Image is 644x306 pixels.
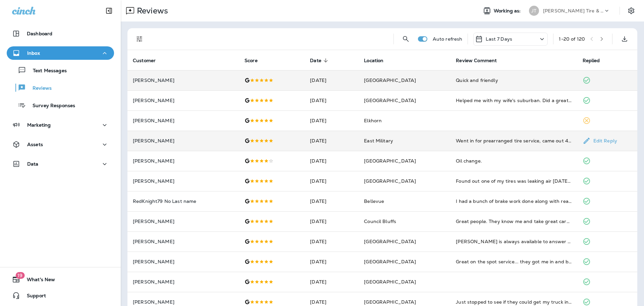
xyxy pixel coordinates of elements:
[364,238,416,245] span: [GEOGRAPHIC_DATA]
[456,137,572,144] div: Went in for prearranged tire service, came out 4 hours later with new tires AND new wheel bearing...
[26,68,67,74] p: Text Messages
[7,27,114,40] button: Dashboard
[133,138,234,143] p: [PERSON_NAME]
[133,57,164,63] span: Customer
[133,32,146,46] button: Filters
[133,259,234,264] p: [PERSON_NAME]
[305,151,359,171] td: [DATE]
[364,77,416,83] span: [GEOGRAPHIC_DATA]
[486,36,512,42] p: Last 7 Days
[305,272,359,292] td: [DATE]
[305,90,359,111] td: [DATE]
[364,279,416,285] span: [GEOGRAPHIC_DATA]
[7,98,114,112] button: Survey Responses
[20,293,46,301] span: Support
[456,238,572,245] div: Preston is always available to answer my questions, is knowledgeable and dedicated to his custome...
[133,178,234,184] p: [PERSON_NAME]
[364,97,416,103] span: [GEOGRAPHIC_DATA]
[456,77,572,84] div: Quick and friendly
[543,8,603,13] p: [PERSON_NAME] Tire & Auto
[433,36,463,42] p: Auto refresh
[364,259,416,265] span: [GEOGRAPHIC_DATA]
[305,171,359,191] td: [DATE]
[7,157,114,171] button: Data
[456,97,572,104] div: Helped me with my wife's suburban. Did a great job.
[559,36,585,42] div: 1 - 20 of 120
[305,70,359,90] td: [DATE]
[625,5,637,17] button: Settings
[134,6,168,16] p: Reviews
[305,211,359,231] td: [DATE]
[133,98,234,103] p: [PERSON_NAME]
[305,111,359,131] td: [DATE]
[133,219,234,224] p: [PERSON_NAME]
[310,57,330,63] span: Date
[583,58,600,63] span: Replied
[133,239,234,244] p: [PERSON_NAME]
[364,58,383,63] span: Location
[456,57,505,63] span: Review Comment
[618,32,631,46] button: Export as CSV
[7,63,114,77] button: Text Messages
[364,198,384,204] span: Bellevue
[133,279,234,285] p: [PERSON_NAME]
[364,178,416,184] span: [GEOGRAPHIC_DATA]
[456,258,572,265] div: Great on the spot service... they got me in and back on the road to home real quick.. we will def...
[26,103,75,109] p: Survey Responses
[27,142,43,147] p: Assets
[364,118,382,124] span: Elkhorn
[7,273,114,286] button: 19What's New
[133,78,234,83] p: [PERSON_NAME]
[364,299,416,305] span: [GEOGRAPHIC_DATA]
[305,131,359,151] td: [DATE]
[456,158,572,164] div: Oil change.
[133,199,234,204] p: RedKnight79 No Last name
[364,138,393,144] span: East Military
[245,57,266,63] span: Score
[27,50,40,56] p: Inbox
[7,289,114,302] button: Support
[26,85,52,92] p: Reviews
[27,122,51,128] p: Marketing
[133,118,234,123] p: [PERSON_NAME]
[305,191,359,211] td: [DATE]
[7,81,114,95] button: Reviews
[494,8,522,14] span: Working as:
[27,31,52,36] p: Dashboard
[245,58,258,63] span: Score
[456,198,572,205] div: I had a bunch of brake work done along with rear seals for the rear end and gaskets replaced on m...
[529,6,539,16] div: JT
[456,299,572,305] div: Just stopped to see if they could get my truck in for service…they could! Less than an hour later...
[364,218,396,224] span: Council Bluffs
[15,272,24,279] span: 19
[583,57,609,63] span: Replied
[399,32,413,46] button: Search Reviews
[133,158,234,164] p: [PERSON_NAME]
[364,57,392,63] span: Location
[7,46,114,60] button: Inbox
[20,277,55,285] span: What's New
[456,58,497,63] span: Review Comment
[364,158,416,164] span: [GEOGRAPHIC_DATA]
[305,231,359,252] td: [DATE]
[310,58,321,63] span: Date
[591,138,617,143] p: Edit Reply
[305,252,359,272] td: [DATE]
[133,58,156,63] span: Customer
[7,138,114,151] button: Assets
[27,161,39,167] p: Data
[456,218,572,225] div: Great people. They know me and take great care of my cars. Very personable and welcoming place. T...
[7,118,114,132] button: Marketing
[456,178,572,184] div: Found out one of my tires was leaking air on Wednesday evening. Thursday, when I got off work, I ...
[133,299,234,305] p: [PERSON_NAME]
[100,4,118,17] button: Collapse Sidebar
